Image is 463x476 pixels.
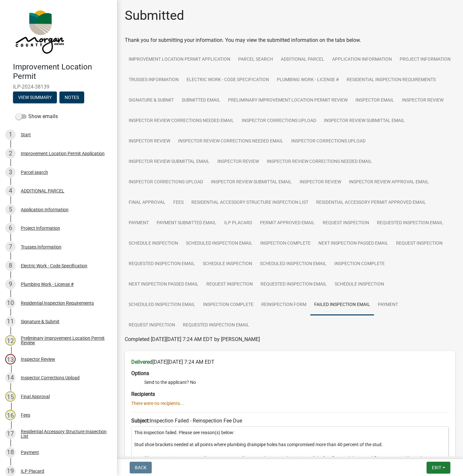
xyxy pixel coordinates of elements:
[5,429,16,439] div: 17
[257,295,310,315] a: Reinspection Form
[256,213,319,234] a: Permit Approved Email
[21,207,69,212] div: Application Information
[130,462,152,473] button: Back
[257,274,331,295] a: Requested Inspection Email
[131,391,155,397] strong: Recipients
[296,172,345,193] a: Inspector Review
[21,170,48,175] div: Parcel search
[21,413,30,417] div: Fees
[277,49,328,70] a: ADDITIONAL PARCEL
[287,131,369,152] a: Inspector Corrections Upload
[374,295,402,315] a: Payment
[183,70,273,91] a: Electric Work - Code Specification
[179,315,253,336] a: Requested Inspection Email
[352,90,398,111] a: Inspector Email
[21,263,87,268] div: Electric Work - Code Specification
[21,189,64,193] div: ADDITIONAL PARCEL
[343,70,440,91] a: Residential Inspection Requirements
[5,298,16,308] div: 10
[21,282,74,287] div: Plumbing Work - License #
[202,274,257,295] a: Request Inspection
[315,233,392,254] a: Next Inspection Passed Email
[21,301,94,305] div: Residential Inspection Requirements
[13,92,57,103] button: View Summary
[256,254,330,275] a: Scheduled Inspection Email
[131,400,449,407] p: There were no recipients...
[330,254,389,275] a: Inspection Complete
[396,49,455,70] a: Project Information
[207,172,296,193] a: Inspector Review Submittal Email
[13,95,57,100] wm-modal-confirm: Summary
[21,357,55,361] div: Inspector Review
[328,49,396,70] a: Application Information
[238,111,320,131] a: Inspector Corrections Upload
[331,274,388,295] a: Schedule Inspection
[432,465,441,470] span: Exit
[59,92,84,103] button: Notes
[21,319,59,324] div: Signature & Submit
[427,462,450,473] button: Exit
[234,49,277,70] a: Parcel search
[5,410,16,420] div: 16
[21,429,107,438] div: Residential Accessory Structure Inspection List
[319,213,373,234] a: Request Inspection
[125,111,238,131] a: Inspector Review Corrections Needed Email
[125,295,199,315] a: Scheduled Inspection Email
[187,192,312,213] a: Residential Accessory Structure Inspection List
[273,70,343,91] a: Plumbing Work - License #
[125,213,153,234] a: Payment
[199,295,257,315] a: Inspection Complete
[5,372,16,383] div: 14
[21,394,50,399] div: Final Approval
[213,152,263,172] a: Inspector Review
[125,70,183,91] a: Trusses Information
[5,167,16,177] div: 3
[21,226,60,230] div: Project Information
[5,261,16,271] div: 8
[5,204,16,215] div: 5
[13,7,65,55] img: Morgan County, Indiana
[125,233,182,254] a: Schedule Inspection
[21,375,80,380] div: Inspector Corrections Upload
[21,245,61,249] div: Trusses Information
[5,223,16,233] div: 6
[125,315,179,336] a: Request Inspection
[5,316,16,327] div: 11
[131,359,152,365] strong: Delivered
[125,131,174,152] a: Inspector Review
[199,254,256,275] a: Schedule Inspection
[5,129,16,140] div: 1
[312,192,430,213] a: Residential Accessory Permit Approved Email
[59,95,84,100] wm-modal-confirm: Notes
[174,131,287,152] a: Inspector Review Corrections Needed Email
[220,213,256,234] a: ILP Placard
[5,447,16,458] div: 18
[398,90,447,111] a: Inspector Review
[5,391,16,402] div: 15
[21,450,39,455] div: Payment
[134,429,446,436] p: This inspection failed. Please see reason(s) below:
[153,213,220,234] a: Payment Submitted Email
[21,151,105,156] div: Improvement Location Permit Application
[125,274,202,295] a: Next Inspection Passed Email
[5,148,16,159] div: 2
[131,370,149,376] strong: Options
[125,192,169,213] a: Final Approval
[144,379,449,386] li: Send to the applicant? No
[178,90,224,111] a: Submitted Email
[13,62,112,81] h4: Improvement Location Permit
[135,465,147,470] span: Back
[21,132,31,137] div: Start
[320,111,409,131] a: Inspector Review Submittal Email
[125,172,207,193] a: Inspector Corrections Upload
[5,186,16,196] div: 4
[13,84,104,90] span: ILP-2024-38139
[21,336,107,345] div: Preliminary Improvement Location Permit Review
[5,242,16,252] div: 7
[125,336,260,342] span: Completed [DATE][DATE] 7:24 AM EDT by [PERSON_NAME]
[125,90,178,111] a: Signature & Submit
[256,233,315,254] a: Inspection Complete
[5,335,16,346] div: 12
[345,172,433,193] a: Inspector Review Approval Email
[125,152,213,172] a: Inspector Review Submittal Email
